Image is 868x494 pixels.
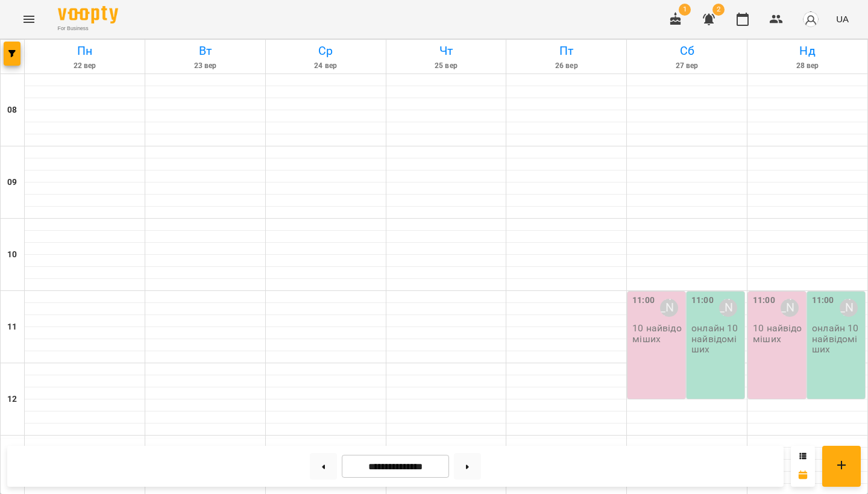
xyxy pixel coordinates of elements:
h6: 24 вер [268,60,384,72]
img: avatar_s.png [802,11,819,28]
h6: Сб [629,42,745,60]
h6: Чт [388,42,505,60]
h6: Нд [749,42,866,60]
h6: 25 вер [388,60,505,72]
h6: 23 вер [147,60,263,72]
p: 10 найвідоміших [753,323,804,344]
h6: Пт [508,42,624,60]
div: Олександра Слодзік [781,299,799,317]
h6: Пн [27,42,143,60]
label: 11:00 [812,294,834,307]
h6: 10 [7,248,17,261]
div: Садовенко Оксана [840,299,858,317]
h6: Вт [147,42,263,60]
p: онлайн 10 найвідоміших [691,323,742,354]
h6: 09 [7,176,17,189]
h6: 26 вер [508,60,624,72]
label: 11:00 [691,294,714,307]
div: Несененко Ганна Сергіївна [660,299,678,317]
p: 10 найвідоміших [632,323,683,344]
button: Menu [14,5,43,34]
label: 11:00 [632,294,655,307]
button: UA [831,8,854,30]
h6: 08 [7,104,17,117]
h6: Ср [268,42,384,60]
label: 11:00 [753,294,775,307]
h6: 27 вер [629,60,745,72]
h6: 11 [7,320,17,334]
h6: 28 вер [749,60,866,72]
div: Садовенко Оксана [719,299,737,317]
h6: 12 [7,393,17,406]
img: Voopty Logo [58,6,118,23]
span: 2 [712,4,725,16]
span: 1 [679,4,691,16]
span: UA [836,13,849,25]
h6: 22 вер [27,60,143,72]
p: онлайн 10 найвідоміших [812,323,863,354]
span: For Business [58,25,118,33]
